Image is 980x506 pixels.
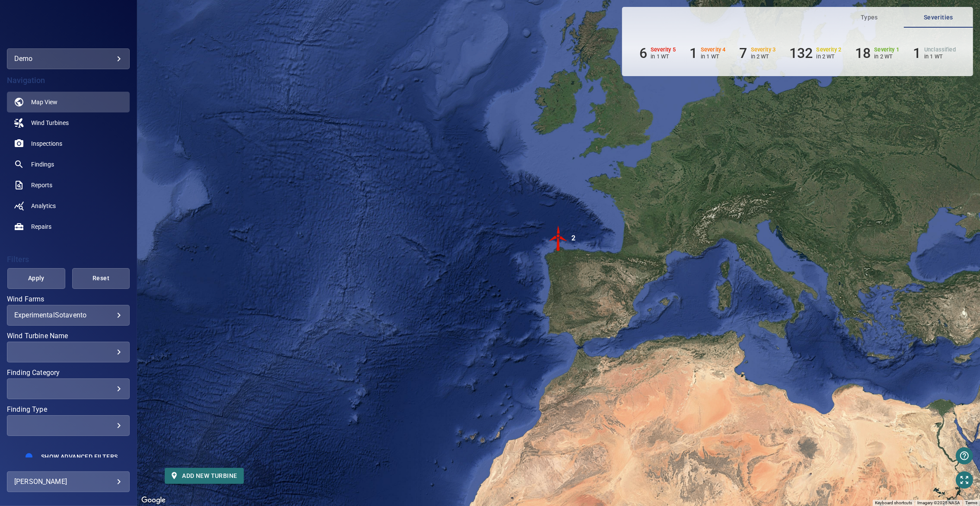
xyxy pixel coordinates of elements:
[639,45,647,61] h6: 6
[14,475,122,489] div: [PERSON_NAME]
[701,53,726,60] p: in 1 WT
[639,45,676,61] li: Severity 5
[139,495,168,506] a: Open this area in Google Maps (opens a new window)
[690,45,697,61] h6: 1
[7,255,130,264] h4: Filters
[7,133,130,154] a: inspections noActive
[913,45,956,61] li: Severity Unclassified
[31,202,56,210] span: Analytics
[913,45,921,61] h6: 1
[139,495,168,506] img: Google
[751,47,776,53] h6: Severity 3
[751,53,776,60] p: in 2 WT
[875,47,900,53] h6: Severity 1
[924,53,956,60] p: in 1 WT
[701,47,726,53] h6: Severity 4
[31,139,62,148] span: Inspections
[546,225,571,253] gmp-advanced-marker: 2
[924,47,956,53] h6: Unclassified
[740,45,747,61] h6: 7
[41,453,118,460] span: Show Advanced Filters
[965,500,977,505] a: Terms (opens in new tab)
[36,450,123,464] button: Show Advanced Filters
[7,406,130,413] label: Finding Type
[7,154,130,175] a: findings noActive
[7,268,65,289] button: Apply
[31,118,69,127] span: Wind Turbines
[172,471,237,481] span: Add new turbine
[7,195,130,216] a: analytics noActive
[7,112,130,133] a: windturbines noActive
[651,53,676,60] p: in 1 WT
[855,45,871,61] h6: 18
[7,296,130,303] label: Wind Farms
[7,216,130,237] a: repairs noActive
[855,45,899,61] li: Severity 1
[31,222,51,231] span: Repairs
[690,45,726,61] li: Severity 4
[7,305,130,326] div: Wind Farms
[875,500,912,506] button: Keyboard shortcuts
[7,175,130,195] a: reports noActive
[7,415,130,436] div: Finding Type
[817,47,842,53] h6: Severity 2
[875,53,900,60] p: in 2 WT
[14,52,122,66] div: demo
[7,342,130,362] div: Wind Turbine Name
[18,273,54,284] span: Apply
[546,225,571,251] img: windFarmIconCat5.svg
[7,333,130,339] label: Wind Turbine Name
[917,500,960,505] span: Imagery ©2025 NASA
[7,369,130,376] label: Finding Category
[789,45,813,61] h6: 132
[165,468,244,484] button: Add new turbine
[7,48,130,69] div: demo
[740,45,776,61] li: Severity 3
[909,12,968,23] span: Severities
[31,160,54,169] span: Findings
[651,47,676,53] h6: Severity 5
[31,181,52,189] span: Reports
[571,225,575,251] div: 2
[72,268,130,289] button: Reset
[7,92,130,112] a: map active
[14,311,122,319] div: ExperimentalSotavento
[7,378,130,399] div: Finding Category
[51,22,86,30] img: demo-logo
[7,76,130,85] h4: Navigation
[31,98,57,106] span: Map View
[840,12,899,23] span: Types
[83,273,119,284] span: Reset
[817,53,842,60] p: in 2 WT
[789,45,841,61] li: Severity 2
